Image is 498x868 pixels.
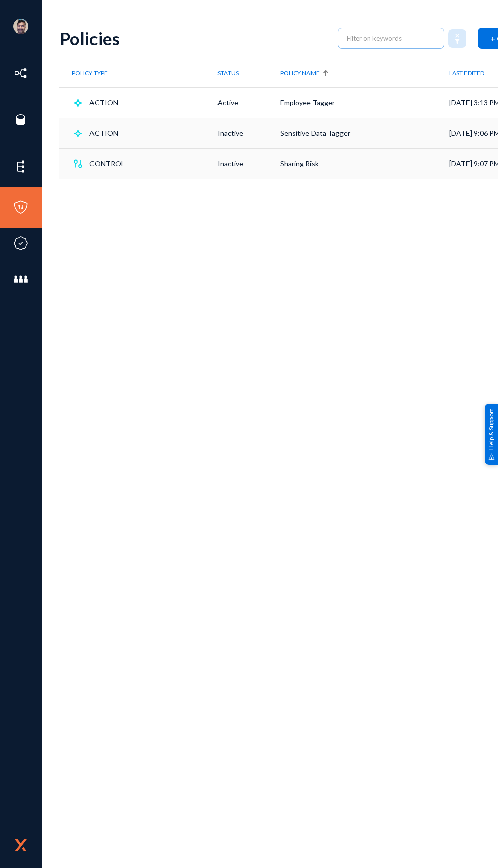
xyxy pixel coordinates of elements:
div: Policy NAME [280,66,320,81]
td: Active [217,87,280,118]
img: ACg8ocK1ZkZ6gbMmCU1AeqPIsBvrTWeY1xNXvgxNjkUXxjcqAiPEIvU=s96-c [13,19,28,34]
div: Policies [59,28,120,49]
img: icon-members.svg [13,272,28,287]
img: action-policy-icon.svg [72,127,84,140]
span: CONTROL [89,156,125,171]
td: Inactive [217,148,280,179]
div: Policy NAME [280,66,449,81]
span: ACTION [89,95,118,110]
td: Inactive [217,118,280,148]
span: ACTION [89,125,118,141]
div: Policy Type [72,66,108,81]
div: Policy Type [72,66,217,81]
div: Help & Support [485,403,498,464]
td: Sharing Risk [280,148,449,179]
img: icon-inventory.svg [13,66,28,81]
img: icon-policies.svg [13,200,28,215]
img: icon-compliance.svg [13,236,28,251]
input: Filter on keywords [347,30,436,46]
img: action-policy-icon.svg [72,97,84,109]
th: STATUS [217,59,280,87]
img: icon-elements.svg [13,159,28,174]
img: control-policy-icon.svg [72,157,84,170]
td: Employee Tagger [280,87,449,118]
td: Sensitive Data Tagger [280,118,449,148]
img: icon-sources.svg [13,112,28,127]
img: help_support.svg [488,453,495,460]
div: LAST EDITED [449,66,484,81]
